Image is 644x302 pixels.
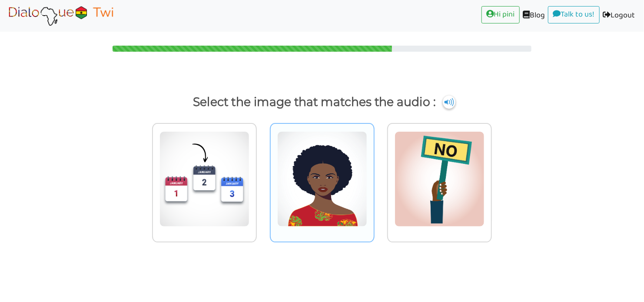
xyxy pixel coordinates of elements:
img: dabi.png [395,131,485,227]
a: Hi pini [481,6,520,23]
a: Logout [600,6,638,26]
a: Blog [520,6,548,26]
img: cuNL5YgAAAABJRU5ErkJggg== [443,96,455,109]
a: Talk to us! [548,6,600,23]
img: today.png [159,131,249,227]
img: Select Course Page [6,5,116,27]
img: woman-4.png [277,131,367,227]
p: Select the image that matches the audio : [16,92,628,113]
